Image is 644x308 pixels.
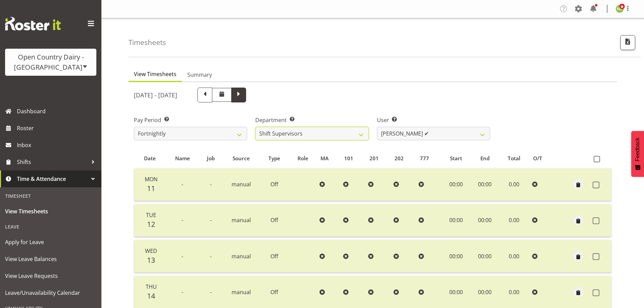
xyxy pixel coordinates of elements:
span: 14 [147,291,155,301]
div: Leave [2,220,100,234]
label: User [377,116,490,124]
span: - [210,216,212,224]
span: Feedback [635,138,641,161]
span: 777 [420,155,429,162]
span: Date [144,155,156,162]
span: Roster [17,123,98,133]
div: Open Country Dairy - [GEOGRAPHIC_DATA] [12,52,90,72]
span: Dashboard [17,106,98,116]
a: View Leave Balances [2,251,100,267]
td: 00:00 [441,240,471,273]
span: 11 [147,184,155,193]
span: Time & Attendance [17,174,88,184]
span: Source [233,155,250,162]
div: Timesheet [2,189,100,203]
td: 00:00 [441,204,471,237]
span: - [210,253,212,260]
span: 13 [147,255,155,265]
span: - [182,181,183,188]
span: MA [320,155,329,162]
span: 12 [147,219,155,229]
button: Export CSV [620,35,635,50]
td: Off [260,204,289,237]
span: Summary [187,71,212,79]
span: Shifts [17,157,88,167]
span: - [182,216,183,224]
img: Rosterit website logo [5,17,61,30]
td: 0.00 [499,168,529,201]
span: Thu [146,283,157,290]
span: Inbox [17,140,98,150]
a: Apply for Leave [2,234,100,251]
span: 202 [395,155,404,162]
span: View Leave Balances [5,254,96,264]
span: View Timesheets [5,206,96,216]
a: View Timesheets [2,203,100,220]
span: Apply for Leave [5,237,96,247]
button: Feedback - Show survey [631,131,644,177]
span: Start [450,155,462,162]
span: Role [297,155,308,162]
span: View Timesheets [134,70,176,78]
span: Mon [145,175,158,183]
td: 00:00 [471,240,499,273]
td: Off [260,168,289,201]
td: 00:00 [471,168,499,201]
span: 201 [369,155,379,162]
span: manual [232,216,251,224]
span: Job [207,155,215,162]
span: - [210,288,212,296]
img: nicole-lloyd7454.jpg [616,5,624,13]
span: Leave/Unavailability Calendar [5,288,96,298]
span: 101 [344,155,353,162]
span: manual [232,181,251,188]
span: Tue [146,211,156,219]
td: 0.00 [499,204,529,237]
td: 00:00 [471,204,499,237]
span: - [210,181,212,188]
label: Pay Period [134,116,247,124]
span: manual [232,288,251,296]
h5: [DATE] - [DATE] [134,91,177,99]
a: View Leave Requests [2,267,100,284]
td: 0.00 [499,240,529,273]
span: Type [268,155,280,162]
span: Wed [145,247,157,255]
span: Total [508,155,520,162]
td: Off [260,240,289,273]
span: Name [175,155,190,162]
td: 00:00 [441,168,471,201]
a: Leave/Unavailability Calendar [2,284,100,301]
span: - [182,253,183,260]
label: Department [255,116,368,124]
span: manual [232,253,251,260]
span: O/T [533,155,542,162]
span: End [480,155,490,162]
h4: Timesheets [128,39,166,46]
span: View Leave Requests [5,271,96,281]
span: - [182,288,183,296]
